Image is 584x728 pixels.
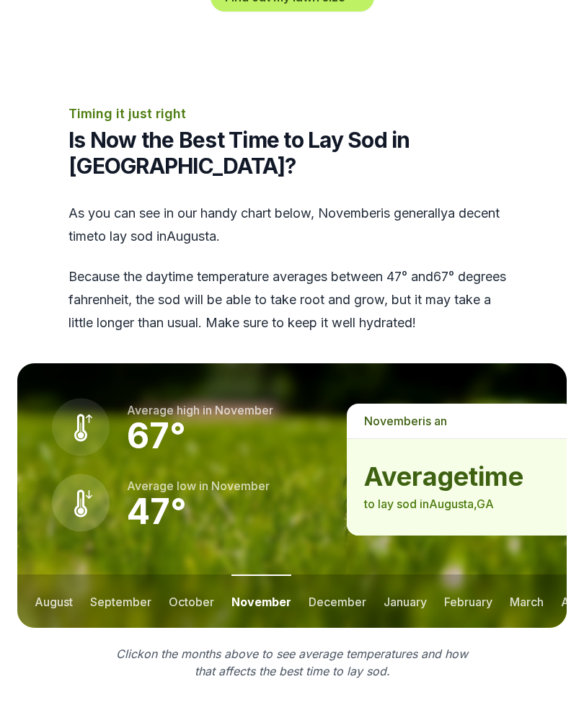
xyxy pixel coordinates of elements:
[127,414,186,457] strong: 67 °
[510,574,544,628] button: march
[309,574,366,628] button: december
[231,574,291,628] button: november
[68,265,516,334] p: Because the daytime temperature averages between 47 ° and 67 ° degrees fahrenheit, the sod will b...
[35,574,73,628] button: august
[90,574,151,628] button: september
[364,414,422,428] span: november
[107,645,477,680] p: Click on the months above to see average temperatures and how that affects the best time to lay sod.
[318,205,381,221] span: november
[211,479,270,493] span: november
[68,104,516,124] p: Timing it just right
[384,574,427,628] button: january
[347,404,575,438] p: is a n
[444,574,492,628] button: february
[68,127,516,179] h2: Is Now the Best Time to Lay Sod in [GEOGRAPHIC_DATA]?
[364,462,558,491] strong: average time
[127,477,270,494] p: Average low in
[68,202,516,334] div: As you can see in our handy chart below, is generally a decent time to lay sod in Augusta .
[127,401,273,419] p: Average high in
[169,574,214,628] button: october
[364,495,558,512] p: to lay sod in Augusta , GA
[215,403,273,417] span: november
[127,490,187,533] strong: 47 °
